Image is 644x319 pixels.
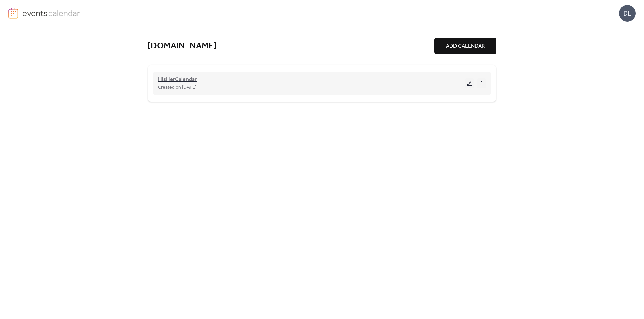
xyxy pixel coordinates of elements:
span: Created on [DATE] [158,84,196,92]
button: ADD CALENDAR [434,38,496,54]
div: DL [619,5,636,22]
span: ADD CALENDAR [446,42,485,50]
img: logo [8,8,18,19]
a: [DOMAIN_NAME] [148,41,217,52]
span: HisHerCalendar [158,76,197,84]
img: logo-type [22,8,80,18]
a: HisHerCalendar [158,78,197,82]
